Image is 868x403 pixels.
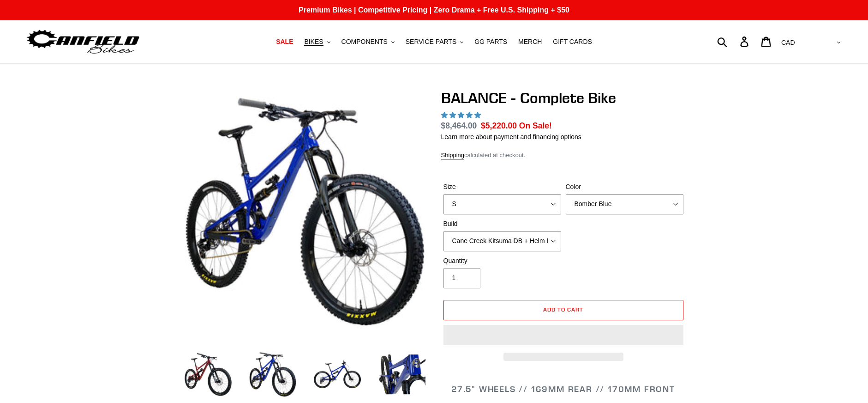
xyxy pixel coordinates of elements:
label: Color [566,182,683,192]
span: COMPONENTS [341,38,388,46]
img: Load image into Gallery viewer, BALANCE - Complete Bike [377,349,427,400]
img: BALANCE - Complete Bike [185,91,425,332]
span: MERCH [518,38,542,46]
img: Canfield Bikes [25,27,141,56]
label: Quantity [443,256,561,266]
img: Load image into Gallery viewer, BALANCE - Complete Bike [247,349,298,400]
a: MERCH [514,36,546,48]
a: Learn more about payment and financing options [441,133,581,140]
button: BIKES [299,36,335,48]
s: $8,464.00 [441,121,477,130]
h1: BALANCE - Complete Bike [441,89,686,107]
label: Build [443,219,561,229]
input: Search [722,31,746,52]
span: SERVICE PARTS [406,38,456,46]
span: On Sale! [519,120,552,132]
button: COMPONENTS [337,36,399,48]
h2: 27.5" WHEELS // 169MM REAR // 170MM FRONT [441,384,686,394]
img: Load image into Gallery viewer, BALANCE - Complete Bike [312,349,363,400]
a: GIFT CARDS [548,36,597,48]
button: SERVICE PARTS [401,36,468,48]
span: SALE [276,38,293,46]
div: calculated at checkout. [441,151,686,160]
a: GG PARTS [470,36,512,48]
button: Add to cart [443,300,683,320]
span: GG PARTS [474,38,507,46]
span: 5.00 stars [441,111,483,119]
a: SALE [271,36,298,48]
span: GIFT CARDS [553,38,592,46]
span: BIKES [304,38,323,46]
a: Shipping [441,152,465,159]
span: Add to cart [543,306,583,313]
span: $5,220.00 [481,121,517,130]
label: Size [443,182,561,192]
img: Load image into Gallery viewer, BALANCE - Complete Bike [183,349,233,400]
